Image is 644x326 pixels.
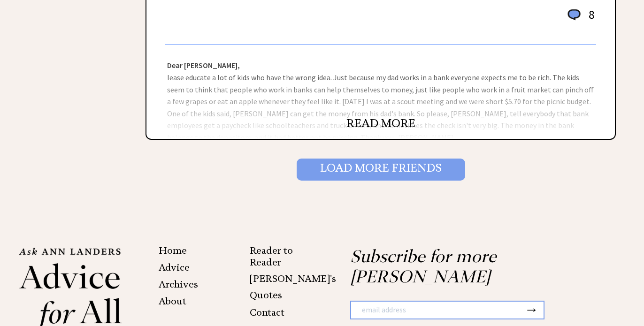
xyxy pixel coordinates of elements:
a: [PERSON_NAME]'s Quotes [250,273,336,301]
button: → [524,302,538,318]
a: Contact [250,307,284,318]
input: Load More Friends [297,159,465,180]
strong: Dear [PERSON_NAME], [167,61,240,70]
td: 8 [584,7,595,31]
div: lease educate a lot of kids who have the wrong idea. Just because my dad works in a bank everyone... [146,45,615,139]
img: message_round%201.png [566,8,583,23]
a: Home [159,245,187,256]
a: Reader to Reader [250,245,293,268]
a: About [159,296,186,307]
a: READ MORE [346,116,415,130]
a: Advice [159,262,190,273]
a: Archives [159,279,198,290]
input: email address [351,302,524,318]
